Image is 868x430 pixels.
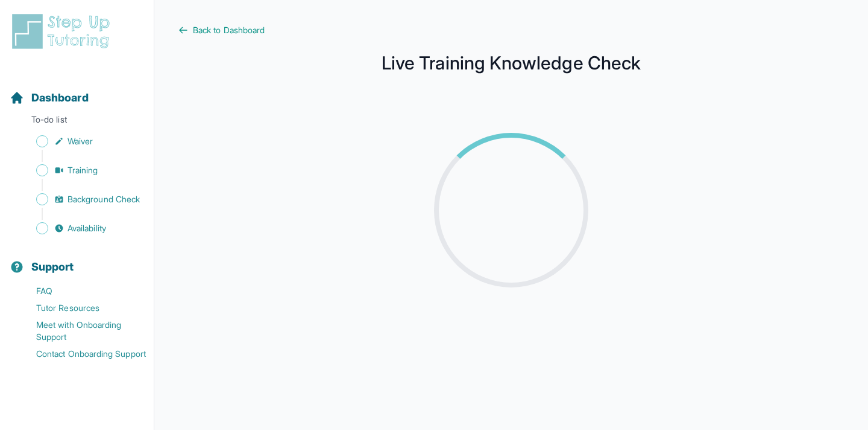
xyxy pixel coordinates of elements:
[10,89,89,106] a: Dashboard
[10,283,154,300] a: FAQ
[10,191,154,208] a: Background Check
[31,258,74,275] span: Support
[68,222,106,234] span: Availability
[68,193,140,205] span: Background Check
[10,162,154,179] a: Training
[68,164,98,176] span: Training
[5,239,149,280] button: Support
[10,316,154,345] a: Meet with Onboarding Support
[68,135,93,147] span: Waiver
[10,12,117,51] img: logo
[5,114,149,130] p: To-do list
[178,24,844,36] a: Back to Dashboard
[10,133,154,150] a: Waiver
[193,24,265,36] span: Back to Dashboard
[10,220,154,237] a: Availability
[5,70,149,111] button: Dashboard
[10,345,154,362] a: Contact Onboarding Support
[178,56,844,70] h1: Live Training Knowledge Check
[10,300,154,316] a: Tutor Resources
[31,89,89,106] span: Dashboard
